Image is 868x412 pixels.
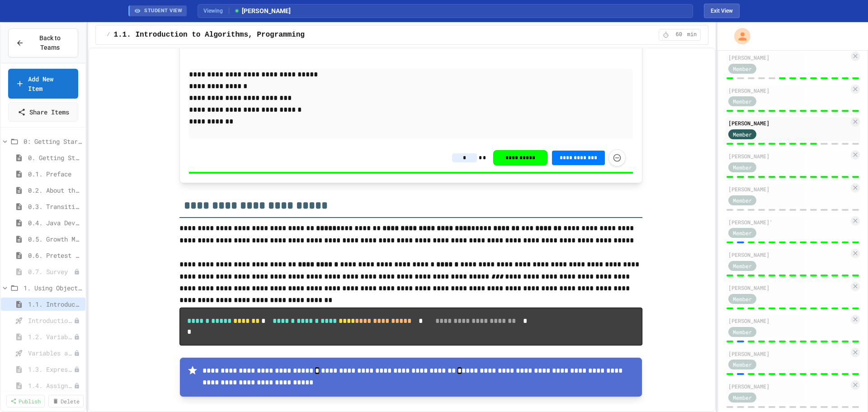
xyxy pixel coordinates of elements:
[203,7,229,15] span: Viewing
[728,119,849,127] div: [PERSON_NAME]
[28,365,74,374] span: 1.3. Expressions and Output [New]
[672,31,686,38] span: 60
[728,251,849,259] div: [PERSON_NAME]
[29,33,71,52] span: Back to Teams
[28,267,74,276] span: 0.7. Survey
[733,97,752,105] span: Member
[28,348,74,358] span: Variables and Data Types - Quiz
[24,137,82,146] span: 0: Getting Started
[74,269,80,275] div: Unpublished
[144,7,182,15] span: STUDENT VIEW
[234,6,291,16] span: [PERSON_NAME]
[8,102,78,122] a: Share Items
[28,316,74,325] span: Introduction to Algorithms, Programming, and Compilers
[728,53,849,62] div: [PERSON_NAME]
[28,169,82,179] span: 0.1. Preface
[8,69,78,99] a: Add New Item
[107,31,110,38] span: /
[28,202,82,211] span: 0.3. Transitioning from AP CSP to AP CSA
[28,332,74,341] span: 1.2. Variables and Data Types
[728,86,849,95] div: [PERSON_NAME]
[28,381,74,390] span: 1.4. Assignment and Input
[74,317,80,324] div: Unpublished
[113,29,370,40] span: 1.1. Introduction to Algorithms, Programming, and Compilers
[28,185,82,195] span: 0.2. About the AP CSA Exam
[28,251,82,260] span: 0.6. Pretest for the AP CSA Exam
[728,152,849,160] div: [PERSON_NAME]
[733,65,752,73] span: Member
[28,153,82,162] span: 0. Getting Started
[74,383,80,389] div: Unpublished
[728,218,849,226] div: [PERSON_NAME]'
[74,334,80,340] div: Unpublished
[609,149,626,166] button: Force resubmission of student's answer (Admin only)
[6,395,45,407] a: Publish
[728,317,849,325] div: [PERSON_NAME]
[733,328,752,336] span: Member
[48,395,84,407] a: Delete
[728,350,849,358] div: [PERSON_NAME]
[74,366,80,373] div: Unpublished
[28,218,82,227] span: 0.4. Java Development Environments
[733,163,752,171] span: Member
[733,196,752,204] span: Member
[733,130,752,138] span: Member
[733,262,752,270] span: Member
[733,393,752,402] span: Member
[733,360,752,369] span: Member
[733,295,752,303] span: Member
[687,31,697,38] span: min
[733,229,752,237] span: Member
[728,284,849,292] div: [PERSON_NAME]
[8,28,78,57] button: Back to Teams
[74,350,80,356] div: Unpublished
[28,299,82,309] span: 1.1. Introduction to Algorithms, Programming, and Compilers
[24,283,82,293] span: 1. Using Objects and Methods
[728,382,849,390] div: [PERSON_NAME]
[728,185,849,193] div: [PERSON_NAME]
[704,4,740,18] button: Exit student view
[725,26,753,47] div: My Account
[28,234,82,244] span: 0.5. Growth Mindset and Pair Programming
